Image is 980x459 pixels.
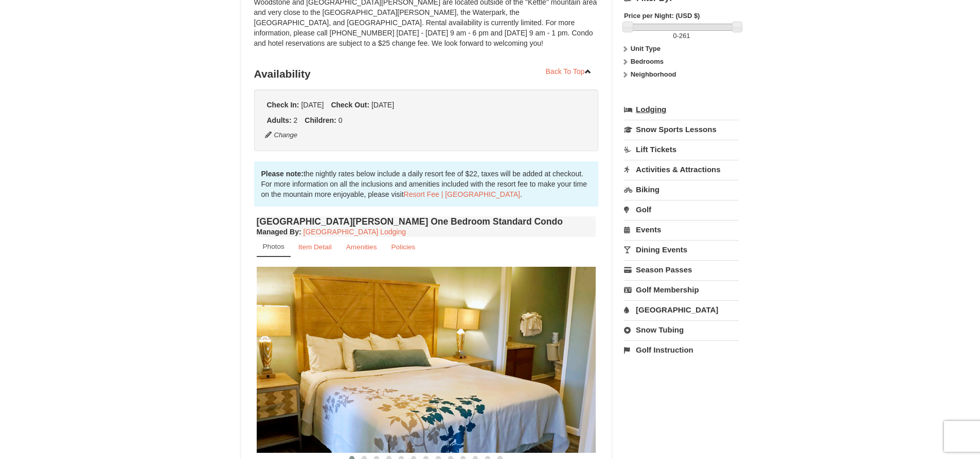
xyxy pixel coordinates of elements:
[298,243,332,251] small: Item Detail
[305,116,336,124] strong: Children:
[624,320,739,339] a: Snow Tubing
[263,243,284,250] small: Photos
[371,101,394,109] span: [DATE]
[631,45,661,52] strong: Unit Type
[331,101,369,109] strong: Check Out:
[391,243,415,251] small: Policies
[257,237,291,257] a: Photos
[404,190,520,198] a: Resort Fee | [GEOGRAPHIC_DATA]
[338,116,343,124] span: 0
[624,140,739,159] a: Lift Tickets
[254,161,599,207] div: the nightly rates below include a daily resort fee of $22, taxes will be added at checkout. For m...
[340,237,384,257] a: Amenities
[257,216,596,227] h4: [GEOGRAPHIC_DATA][PERSON_NAME] One Bedroom Standard Condo
[624,31,739,41] label: -
[631,70,676,78] strong: Neighborhood
[257,267,596,452] img: 18876286-121-55434444.jpg
[346,243,377,251] small: Amenities
[257,228,301,236] strong: :
[624,100,739,119] a: Lodging
[679,32,690,40] span: 261
[304,228,406,236] a: [GEOGRAPHIC_DATA] Lodging
[261,170,304,178] strong: Please note:
[624,240,739,259] a: Dining Events
[624,260,739,279] a: Season Passes
[624,12,700,20] strong: Price per Night: (USD $)
[254,64,599,84] h3: Availability
[624,160,739,179] a: Activities & Attractions
[624,180,739,199] a: Biking
[673,32,676,40] span: 0
[624,200,739,219] a: Golf
[624,280,739,299] a: Golf Membership
[257,228,299,236] span: Managed By
[624,120,739,139] a: Snow Sports Lessons
[294,116,298,124] span: 2
[267,101,299,109] strong: Check In:
[292,237,338,257] a: Item Detail
[264,130,298,141] button: Change
[624,340,739,359] a: Golf Instruction
[539,64,599,79] a: Back To Top
[624,300,739,319] a: [GEOGRAPHIC_DATA]
[267,116,292,124] strong: Adults:
[384,237,422,257] a: Policies
[624,220,739,239] a: Events
[301,101,324,109] span: [DATE]
[631,58,664,65] strong: Bedrooms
